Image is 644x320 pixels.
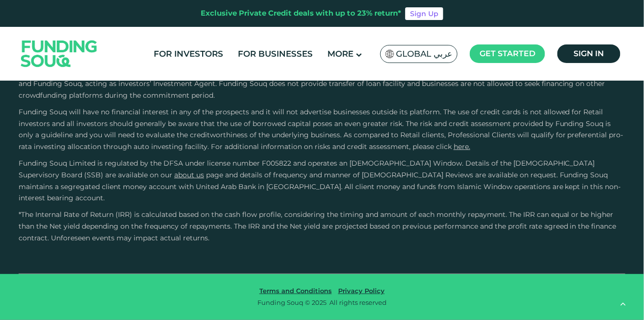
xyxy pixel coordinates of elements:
[19,159,595,179] span: Funding Souq Limited is regulated by the DFSA under license number F005822 and operates an [DEMOG...
[557,44,621,63] a: Sign in
[11,29,107,78] img: Logo
[329,299,387,306] span: All rights reserved
[19,107,623,151] span: Funding Souq will have no financial interest in any of the prospects and it will not advertise bu...
[174,171,204,179] a: About Us
[405,7,443,20] a: Sign Up
[152,46,226,62] a: For Investors
[236,46,316,62] a: For Businesses
[396,48,452,60] span: Global عربي
[19,171,621,203] span: and details of frequency and manner of [DEMOGRAPHIC_DATA] Reviews are available on request. Fundi...
[386,50,394,58] img: SA Flag
[612,293,634,315] button: back
[574,49,604,58] span: Sign in
[480,49,535,58] span: Get started
[336,287,387,295] a: Privacy Policy
[312,299,326,306] span: 2025
[454,142,470,151] a: here.
[257,299,310,306] span: Funding Souq ©
[206,171,223,179] span: page
[19,209,625,244] p: *The Internal Rate of Return (IRR) is calculated based on the cash flow profile, considering the ...
[328,49,354,59] span: More
[257,287,334,295] a: Terms and Conditions
[201,8,401,19] div: Exclusive Private Credit deals with up to 23% return*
